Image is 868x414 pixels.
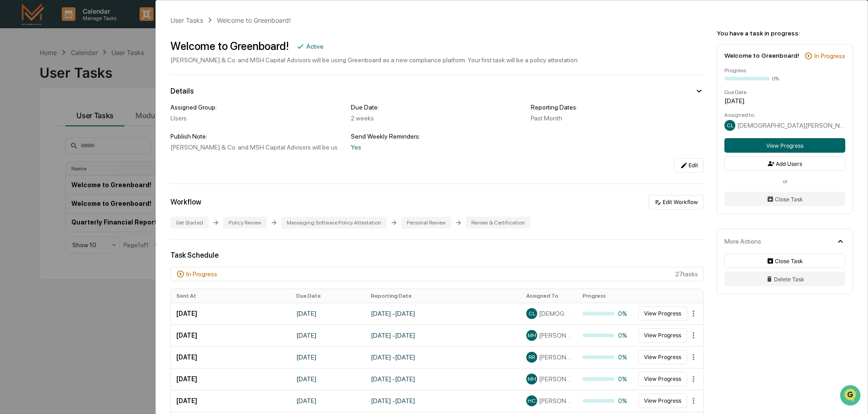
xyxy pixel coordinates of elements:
span: [DEMOGRAPHIC_DATA][PERSON_NAME] [737,122,845,129]
th: Progress [577,289,634,303]
div: 0% [583,310,628,317]
div: In Progress [814,52,845,60]
div: Get Started [170,217,209,229]
span: Preclearance [18,115,59,124]
td: [DATE] [291,346,365,368]
div: Progress [724,67,845,74]
div: Workflow [170,198,201,206]
button: Edit Workflow [649,195,704,209]
div: Personal Review [401,217,451,229]
td: [DATE] - [DATE] [365,303,521,324]
button: View Progress [724,138,845,153]
td: [DATE] - [DATE] [365,346,521,368]
span: [PERSON_NAME] [539,375,572,383]
p: How can we help? [9,19,165,34]
a: 🔎Data Lookup [5,128,61,145]
iframe: Open customer support [839,384,863,409]
div: Send Weekly Reminders: [351,133,524,140]
a: 🖐️Preclearance [5,111,62,127]
div: Welcome to Greenboard! [724,52,799,59]
div: Due Date: [724,89,845,95]
span: Pylon [90,154,110,161]
div: 27 task s [170,267,704,281]
div: 0% [583,332,628,339]
span: CL [727,122,733,129]
span: RR [529,354,535,360]
button: View Progress [638,328,687,343]
img: 1746055101610-c473b297-6a78-478c-a979-82029cc54cd1 [9,70,25,86]
div: Reporting Dates: [531,104,704,111]
button: Start new chat [155,72,165,83]
div: 0% [583,354,628,361]
span: [PERSON_NAME] [539,332,572,339]
td: [DATE] [291,303,365,324]
div: Assigned Group: [170,104,344,111]
div: Start new chat [31,70,149,79]
th: Assigned To [521,289,577,303]
span: [DEMOGRAPHIC_DATA][PERSON_NAME] [539,310,572,317]
span: MH [528,376,536,382]
div: Yes [351,144,524,151]
div: Review & Certification [466,217,530,229]
td: [DATE] - [DATE] [365,390,521,412]
td: [DATE] [171,390,291,412]
div: Users [170,115,344,122]
div: Assigned to: [724,112,845,118]
div: You have a task in progress: [717,30,853,37]
button: Delete Task [724,272,845,286]
td: [DATE] - [DATE] [365,368,521,390]
div: 0% [772,75,779,82]
td: [DATE] [171,368,291,390]
div: or [724,178,845,185]
button: Add Users [724,156,845,171]
div: 🔎 [9,133,16,140]
div: 0% [583,375,628,383]
span: [PERSON_NAME] [539,354,572,361]
a: 🗄️Attestations [62,111,116,127]
div: Welcome to Greenboard! [170,40,289,53]
button: View Progress [638,350,687,364]
div: Policy Review [223,217,267,229]
span: CL [529,310,535,317]
div: More Actions [724,238,761,245]
div: [PERSON_NAME] & Co. and MSH Capital Advisors will be using Greenboard as a new compliance platfor... [170,56,579,64]
span: HC [528,398,536,404]
button: View Progress [638,306,687,321]
div: Welcome to Greenboard! [217,16,291,24]
span: [PERSON_NAME] [539,397,572,404]
button: Close Task [724,192,845,206]
div: Messaging Software Policy Attestation [281,217,387,229]
div: Task Schedule [170,251,704,259]
td: [DATE] [291,324,365,346]
td: [DATE] [171,303,291,324]
button: View Progress [638,372,687,386]
div: Past Month [531,115,704,122]
span: Data Lookup [18,132,57,141]
span: MH [528,332,536,339]
div: 🗄️ [66,115,73,123]
div: [PERSON_NAME] & Co. and MSH Capital Advisors will be using Greenboard as a new compliance platfor... [170,144,344,151]
div: Publish Note: [170,133,344,140]
div: 🖐️ [9,115,16,123]
div: We're available if you need us! [31,79,115,86]
td: [DATE] [291,368,365,390]
div: Due Date: [351,104,524,111]
div: In Progress [186,270,217,278]
div: User Tasks [170,16,203,24]
th: Reporting Date [365,289,521,303]
a: Powered byPylon [64,154,110,161]
td: [DATE] [171,346,291,368]
button: View Progress [638,394,687,408]
td: [DATE] [291,390,365,412]
div: [DATE] [724,97,845,105]
button: Edit [674,158,704,173]
button: Close Task [724,254,845,268]
td: [DATE] [171,324,291,346]
div: Active [306,43,324,50]
td: [DATE] - [DATE] [365,324,521,346]
div: 2 weeks [351,115,524,122]
div: Details [170,87,194,95]
th: Due Date [291,289,365,303]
